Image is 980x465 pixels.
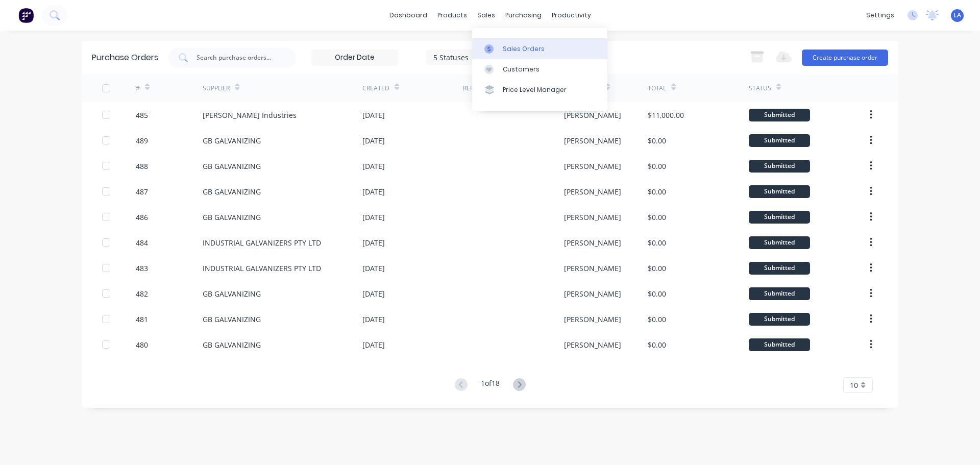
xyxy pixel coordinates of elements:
div: INDUSTRIAL GALVANIZERS PTY LTD [203,263,321,274]
div: [PERSON_NAME] [564,186,621,197]
div: Sales Orders [503,44,545,54]
div: Purchase Orders [92,52,158,64]
div: $0.00 [648,186,666,197]
a: dashboard [384,8,432,23]
div: [DATE] [362,314,385,325]
div: GB GALVANIZING [203,212,261,223]
button: Create purchase order [802,50,888,66]
div: products [432,8,472,23]
div: [PERSON_NAME] [564,314,621,325]
div: [PERSON_NAME] [564,110,621,120]
div: [PERSON_NAME] [564,212,621,223]
div: productivity [547,8,596,23]
div: [DATE] [362,237,385,248]
div: GB GALVANIZING [203,339,261,350]
div: [DATE] [362,212,385,223]
div: Submitted [749,211,810,224]
div: # [136,84,140,93]
div: $0.00 [648,288,666,299]
div: $0.00 [648,314,666,325]
div: 1 of 18 [481,378,500,393]
div: Submitted [749,236,810,249]
div: 481 [136,314,148,325]
div: [PERSON_NAME] [564,237,621,248]
div: [DATE] [362,263,385,274]
div: [DATE] [362,288,385,299]
div: settings [861,8,899,23]
div: $0.00 [648,263,666,274]
div: [DATE] [362,110,385,120]
div: Submitted [749,109,810,121]
div: Reference [463,84,496,93]
div: Customers [503,65,540,74]
div: 484 [136,237,148,248]
div: $0.00 [648,339,666,350]
div: [PERSON_NAME] [564,263,621,274]
input: Search purchase orders... [195,53,280,63]
div: [PERSON_NAME] [564,339,621,350]
div: INDUSTRIAL GALVANIZERS PTY LTD [203,237,321,248]
div: purchasing [500,8,547,23]
div: 5 Statuses [433,52,506,62]
div: 485 [136,110,148,120]
div: [PERSON_NAME] [564,135,621,146]
div: $0.00 [648,135,666,146]
div: [PERSON_NAME] Industries [203,110,297,120]
div: [DATE] [362,161,385,172]
a: Sales Orders [472,38,607,59]
span: 10 [850,380,858,390]
input: Order Date [312,50,398,65]
a: Customers [472,59,607,80]
div: $0.00 [648,237,666,248]
div: Submitted [749,134,810,147]
div: 486 [136,212,148,223]
div: Price Level Manager [503,85,567,94]
span: LA [953,11,961,20]
div: Created [362,84,389,93]
div: $11,000.00 [648,110,684,120]
div: Submitted [749,338,810,351]
div: GB GALVANIZING [203,288,261,299]
div: 483 [136,263,148,274]
div: Submitted [749,185,810,198]
div: Total [648,84,666,93]
div: Submitted [749,287,810,300]
div: 487 [136,186,148,197]
div: 482 [136,288,148,299]
div: $0.00 [648,212,666,223]
div: [PERSON_NAME] [564,288,621,299]
div: GB GALVANIZING [203,186,261,197]
div: 489 [136,135,148,146]
div: 488 [136,161,148,172]
div: $0.00 [648,161,666,172]
div: GB GALVANIZING [203,161,261,172]
div: 480 [136,339,148,350]
div: sales [472,8,500,23]
div: Submitted [749,313,810,326]
div: [DATE] [362,339,385,350]
div: Submitted [749,262,810,275]
div: [PERSON_NAME] [564,161,621,172]
img: Factory [18,8,34,23]
div: GB GALVANIZING [203,135,261,146]
a: Price Level Manager [472,80,607,100]
div: Status [749,84,771,93]
div: GB GALVANIZING [203,314,261,325]
div: Supplier [203,84,230,93]
div: Submitted [749,160,810,173]
div: [DATE] [362,135,385,146]
div: [DATE] [362,186,385,197]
